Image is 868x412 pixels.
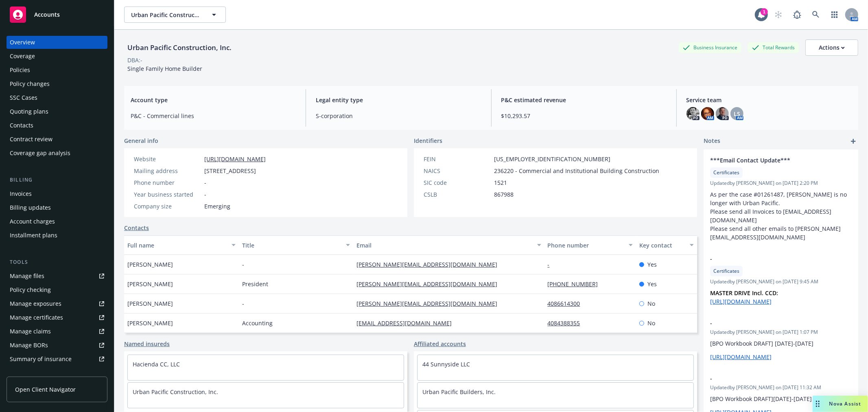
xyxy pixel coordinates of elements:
[679,42,741,53] div: Business Insurance
[127,299,173,308] span: [PERSON_NAME]
[10,325,51,338] div: Manage claims
[10,147,70,160] div: Coverage gap analysis
[710,374,831,383] span: -
[7,325,107,338] a: Manage claims
[127,241,227,250] div: Full name
[7,283,107,296] a: Policy checking
[131,11,201,19] span: Urban Pacific Construction, Inc.
[134,202,201,210] div: Company size
[710,384,852,391] span: Updated by [PERSON_NAME] on [DATE] 11:32 AM
[134,178,201,187] div: Phone number
[10,283,51,296] div: Policy checking
[710,319,831,327] span: -
[805,39,858,56] button: Actions
[826,7,843,23] a: Switch app
[10,201,51,214] div: Billing updates
[10,187,32,200] div: Invoices
[10,311,63,324] div: Manage certificates
[808,7,824,23] a: Search
[734,110,740,118] span: LS
[204,178,206,187] span: -
[127,260,173,269] span: [PERSON_NAME]
[356,300,504,307] a: [PERSON_NAME][EMAIL_ADDRESS][DOMAIN_NAME]
[242,319,273,327] span: Accounting
[710,339,852,348] p: [BPO Workbook DRAFT] [DATE]-[DATE]
[7,339,107,352] a: Manage BORs
[819,40,845,55] div: Actions
[710,353,772,361] a: [URL][DOMAIN_NAME]
[414,136,442,145] span: Identifiers
[7,50,107,63] a: Coverage
[7,229,107,242] a: Installment plans
[710,329,852,336] span: Updated by [PERSON_NAME] on [DATE] 1:07 PM
[494,155,610,163] span: [US_EMPLOYER_IDENTIFICATION_NUMBER]
[131,96,296,104] span: Account type
[242,260,244,269] span: -
[548,319,587,327] a: 4084388355
[636,235,697,255] button: Key contact
[134,167,201,175] div: Mailing address
[813,396,823,412] div: Drag to move
[204,202,230,210] span: Emerging
[10,64,30,77] div: Policies
[544,235,636,255] button: Phone number
[548,261,556,268] a: -
[501,112,667,120] span: $10,293.57
[7,187,107,200] a: Invoices
[548,241,624,250] div: Phone number
[548,280,605,288] a: [PHONE_NUMBER]
[7,201,107,214] a: Billing updates
[710,278,852,285] span: Updated by [PERSON_NAME] on [DATE] 9:45 AM
[7,77,107,90] a: Policy changes
[10,215,55,228] div: Account charges
[501,96,667,104] span: P&C estimated revenue
[133,360,180,368] a: Hacienda CC, LLC
[7,147,107,160] a: Coverage gap analysis
[10,353,72,366] div: Summary of insurance
[7,91,107,104] a: SSC Cases
[127,280,173,288] span: [PERSON_NAME]
[424,190,491,199] div: CSLB
[761,8,768,15] div: 1
[647,280,657,288] span: Yes
[647,260,657,269] span: Yes
[356,261,504,268] a: [PERSON_NAME][EMAIL_ADDRESS][DOMAIN_NAME]
[124,42,235,53] div: Urban Pacific Construction, Inc.
[704,149,858,248] div: ***Email Contact Update***CertificatesUpdatedby [PERSON_NAME] on [DATE] 2:20 PMAs per the case #0...
[7,270,107,283] a: Manage files
[687,107,700,120] img: photo
[10,119,33,132] div: Contacts
[7,311,107,324] a: Manage certificates
[15,385,76,394] span: Open Client Navigator
[639,241,685,250] div: Key contact
[422,360,470,368] a: 44 Sunnyside LLC
[10,339,48,352] div: Manage BORs
[710,254,831,263] span: -
[316,112,481,120] span: S-corporation
[10,77,50,90] div: Policy changes
[704,248,858,312] div: -CertificatesUpdatedby [PERSON_NAME] on [DATE] 9:45 AMMASTER DRIVE Incl. CCD: [URL][DOMAIN_NAME]
[10,91,37,104] div: SSC Cases
[7,119,107,132] a: Contacts
[647,299,655,308] span: No
[133,388,218,396] a: Urban Pacific Construction, Inc.
[10,133,52,146] div: Contract review
[7,297,107,310] span: Manage exposures
[242,280,268,288] span: President
[422,388,496,396] a: Urban Pacific Builders, Inc.
[813,396,868,412] button: Nova Assist
[124,340,170,348] a: Named insureds
[131,112,296,120] span: P&C - Commercial lines
[124,136,158,145] span: General info
[7,105,107,118] a: Quoting plans
[713,267,739,275] span: Certificates
[34,11,60,18] span: Accounts
[701,107,714,120] img: photo
[134,155,201,163] div: Website
[127,65,202,72] span: Single Family Home Builder
[716,107,729,120] img: photo
[124,224,149,232] a: Contacts
[848,136,858,146] a: add
[748,42,799,53] div: Total Rewards
[7,133,107,146] a: Contract review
